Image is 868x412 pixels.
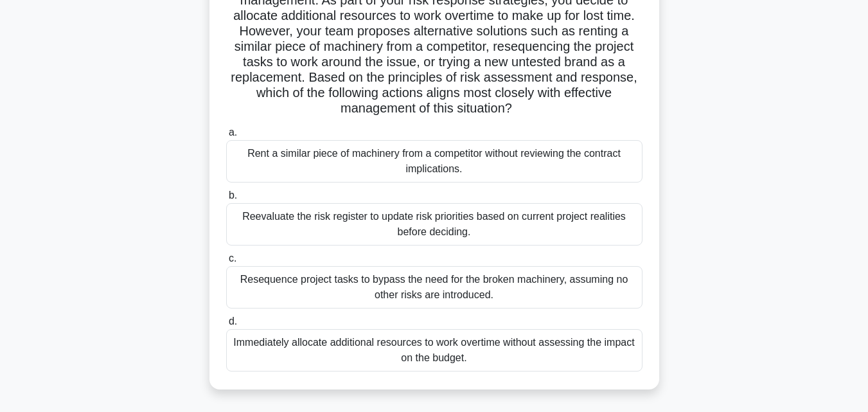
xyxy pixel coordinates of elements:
[229,316,237,327] span: d.
[226,203,642,246] div: Reevaluate the risk register to update risk priorities based on current project realities before ...
[226,329,642,372] div: Immediately allocate additional resources to work overtime without assessing the impact on the bu...
[229,253,236,264] span: c.
[229,190,237,201] span: b.
[226,140,642,183] div: Rent a similar piece of machinery from a competitor without reviewing the contract implications.
[229,127,237,138] span: a.
[226,266,642,309] div: Resequence project tasks to bypass the need for the broken machinery, assuming no other risks are...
